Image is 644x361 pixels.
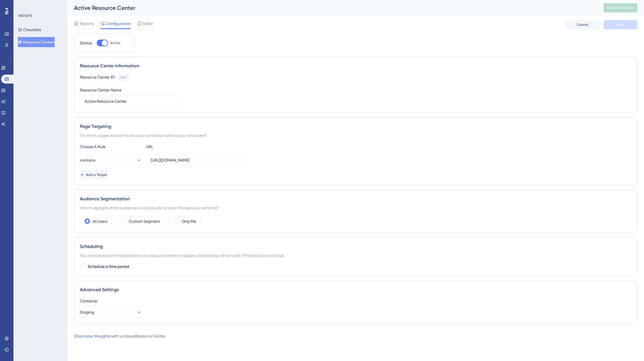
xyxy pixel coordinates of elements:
div: URL [146,143,208,150]
span: Publish Changes [607,6,634,10]
span: Schedule a time period [88,263,129,270]
div: Status: [80,40,92,46]
button: Publish Changes [604,3,637,12]
div: Resource Center Name [80,87,121,93]
button: Resource Centers [18,37,55,47]
span: contains [80,157,95,164]
div: WIDGETS [18,13,33,18]
a: Share your thoughts [74,334,110,338]
iframe: UserGuiding AI Assistant Launcher [620,339,637,356]
div: Container [80,298,631,304]
label: All Users [93,218,107,225]
div: Choose A Rule [80,143,142,150]
input: yourwebsite.com/path [151,157,241,163]
button: contains [80,155,142,166]
span: Reports [80,20,94,27]
div: You can schedule a time period for your resource center to appear. Scheduling will not work if th... [80,252,631,259]
input: Type your Resource Center name [85,98,175,104]
button: Checklists [18,25,41,35]
div: Resource Center ID: [80,74,115,81]
span: Cancel [577,22,588,27]
div: Scheduling [80,243,631,250]
span: Staging [80,309,94,316]
div: On which pages should the resource center be visible to your end users? [80,132,631,139]
div: Which segment of the audience would you like to show this resource center to? [80,204,631,211]
div: Audience Segmentation [80,196,631,202]
div: Page Targeting [80,123,631,130]
label: Custom Segment [129,218,160,225]
div: Advanced Settings [80,286,631,293]
label: Only Me [182,218,196,225]
span: Add a Target [86,173,107,177]
span: Save [617,22,624,27]
button: Staging [80,307,142,318]
button: Save [604,20,637,29]
div: Resource Center Information [80,63,631,69]
span: Editor [143,20,153,27]
span: Active [110,41,120,45]
div: 5965 [120,75,127,80]
button: Add a Target [80,170,107,179]
div: with us about Resource Center . [74,333,166,339]
div: Active Resource Center [74,4,590,12]
span: Configuration [106,20,131,27]
button: Cancel [565,20,599,29]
